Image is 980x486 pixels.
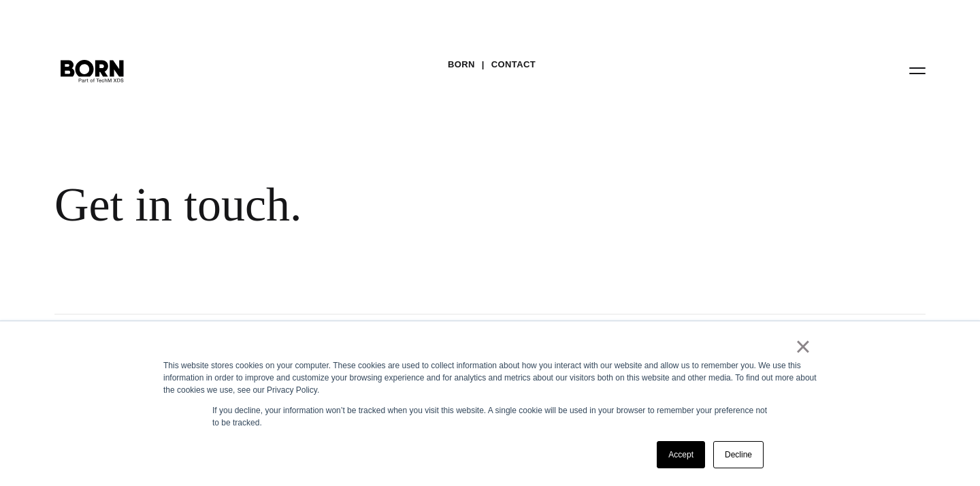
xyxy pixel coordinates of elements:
[448,54,475,75] a: BORN
[901,56,934,84] button: Open
[713,441,764,468] a: Decline
[491,54,536,75] a: Contact
[54,177,830,233] div: Get in touch.
[212,404,768,429] p: If you decline, your information won’t be tracked when you visit this website. A single cookie wi...
[163,359,817,396] div: This website stores cookies on your computer. These cookies are used to collect information about...
[795,340,811,353] a: ×
[657,441,705,468] a: Accept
